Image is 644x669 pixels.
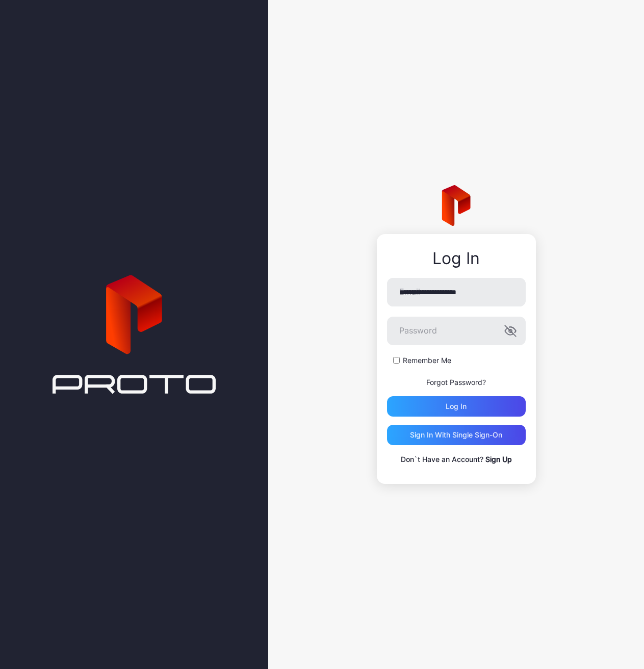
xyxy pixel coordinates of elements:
label: Remember Me [403,355,451,366]
p: Don`t Have an Account? [387,453,526,466]
button: Log in [387,396,526,417]
div: Log in [446,402,467,410]
a: Forgot Password? [426,378,486,387]
div: Log In [387,249,526,268]
a: Sign Up [485,455,512,464]
button: Sign in With Single Sign-On [387,425,526,445]
div: Sign in With Single Sign-On [410,431,502,439]
button: Password [504,325,517,337]
input: Email [387,278,526,306]
input: Password [387,317,526,345]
